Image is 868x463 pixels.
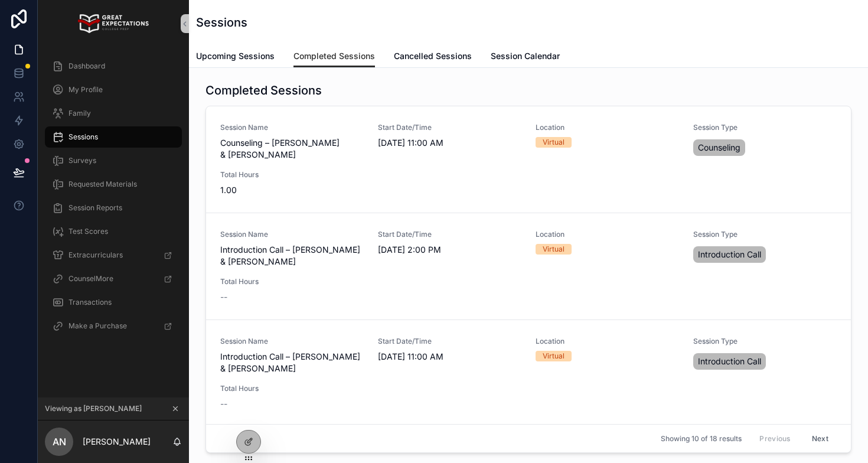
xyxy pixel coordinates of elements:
span: -- [220,291,227,303]
span: Session Name [220,230,364,239]
span: Total Hours [220,384,364,393]
span: Viewing as [PERSON_NAME] [45,404,142,413]
span: Session Type [693,230,837,239]
span: Make a Purchase [68,321,127,331]
span: [DATE] 11:00 AM [378,137,521,149]
p: [PERSON_NAME] [83,436,151,448]
a: Upcoming Sessions [196,45,275,69]
span: Upcoming Sessions [196,50,275,62]
span: Session Type [693,337,837,346]
span: [DATE] 11:00 AM [378,351,521,363]
h1: Sessions [196,14,247,31]
span: Start Date/Time [378,230,521,239]
a: Extracurriculars [45,244,182,266]
a: Test Scores [45,221,182,242]
span: Completed Sessions [293,50,375,62]
span: AN [53,435,66,449]
span: Session Type [693,123,837,132]
span: Start Date/Time [378,337,521,346]
span: CounselMore [68,274,113,283]
span: Counseling [698,142,740,154]
a: My Profile [45,79,182,100]
a: Make a Purchase [45,315,182,337]
span: -- [220,398,227,410]
button: Next [804,429,837,448]
a: Session Calendar [491,45,560,69]
span: Session Name [220,123,364,132]
span: Introduction Call [698,249,761,260]
span: Transactions [68,298,112,307]
a: Dashboard [45,56,182,77]
a: Transactions [45,292,182,313]
h1: Completed Sessions [205,82,322,99]
span: Showing 10 of 18 results [661,434,742,444]
span: Counseling – [PERSON_NAME] & [PERSON_NAME] [220,137,364,161]
span: Introduction Call – [PERSON_NAME] & [PERSON_NAME] [220,351,364,374]
div: Virtual [543,137,564,148]
span: Session Calendar [491,50,560,62]
span: Start Date/Time [378,123,521,132]
span: Introduction Call [698,356,761,367]
div: scrollable content [38,47,189,352]
span: Session Reports [68,203,122,213]
span: Session Name [220,337,364,346]
img: App logo [78,14,148,33]
span: Family [68,109,91,118]
span: Cancelled Sessions [394,50,472,62]
div: Virtual [543,351,564,361]
a: Cancelled Sessions [394,45,472,69]
a: Family [45,103,182,124]
span: Test Scores [68,227,108,236]
div: Virtual [543,244,564,255]
a: Session Reports [45,197,182,219]
span: 1.00 [220,184,364,196]
a: Requested Materials [45,174,182,195]
span: [DATE] 2:00 PM [378,244,521,256]
span: Total Hours [220,170,364,180]
span: Location [536,337,679,346]
span: My Profile [68,85,103,94]
span: Location [536,123,679,132]
span: Surveys [68,156,96,165]
span: Sessions [68,132,98,142]
span: Total Hours [220,277,364,286]
span: Location [536,230,679,239]
a: Completed Sessions [293,45,375,68]
a: Sessions [45,126,182,148]
span: Requested Materials [68,180,137,189]
a: Surveys [45,150,182,171]
span: Extracurriculars [68,250,123,260]
a: CounselMore [45,268,182,289]
span: Introduction Call – [PERSON_NAME] & [PERSON_NAME] [220,244,364,268]
span: Dashboard [68,61,105,71]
